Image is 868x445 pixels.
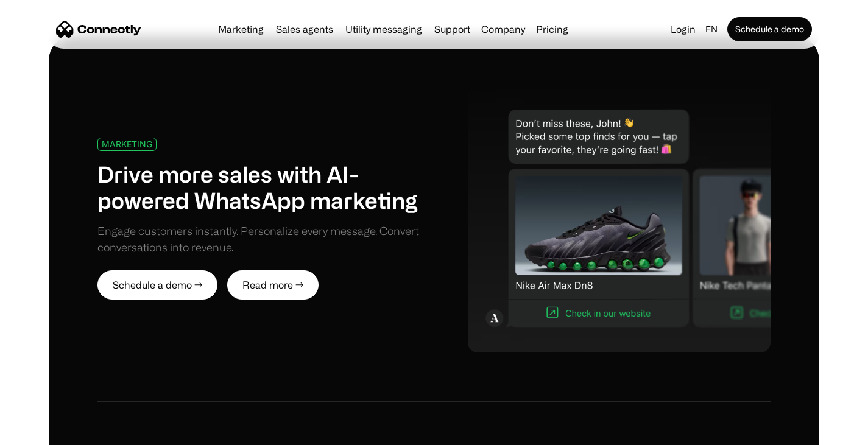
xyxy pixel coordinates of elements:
a: home [56,20,141,38]
ul: Language list [24,424,73,441]
a: Pricing [531,24,573,34]
a: Marketing [213,24,269,34]
a: Schedule a demo → [97,270,217,300]
div: Engage customers instantly. Personalize every message. Convert conversations into revenue. [97,223,434,256]
div: en [705,21,718,38]
a: Utility messaging [340,24,427,34]
a: Read more → [227,270,319,300]
h1: Drive more sales with AI-powered WhatsApp marketing [97,161,434,213]
div: MARKETING [102,139,152,149]
aside: Language selected: English [12,422,73,441]
a: Schedule a demo [727,17,812,41]
a: Support [429,24,475,34]
div: Company [478,21,529,38]
div: en [700,21,725,38]
a: Login [666,21,700,38]
div: Company [481,21,525,38]
a: Sales agents [271,24,338,34]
